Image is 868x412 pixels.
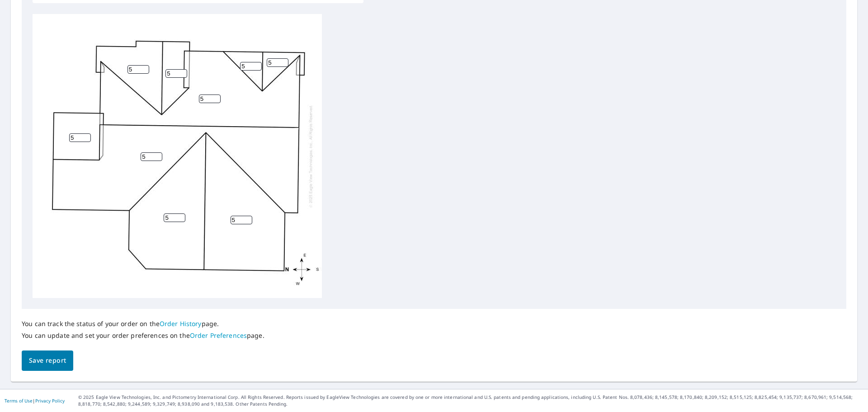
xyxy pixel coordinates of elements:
[35,398,65,404] a: Privacy Policy
[160,319,202,328] a: Order History
[190,331,247,340] a: Order Preferences
[29,355,66,366] span: Save report
[22,320,264,328] p: You can track the status of your order on the page.
[5,398,33,404] a: Terms of Use
[78,394,863,407] p: © 2025 Eagle View Technologies, Inc. and Pictometry International Corp. All Rights Reserved. Repo...
[22,350,73,371] button: Save report
[5,398,65,403] p: |
[22,331,264,340] p: You can update and set your order preferences on the page.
